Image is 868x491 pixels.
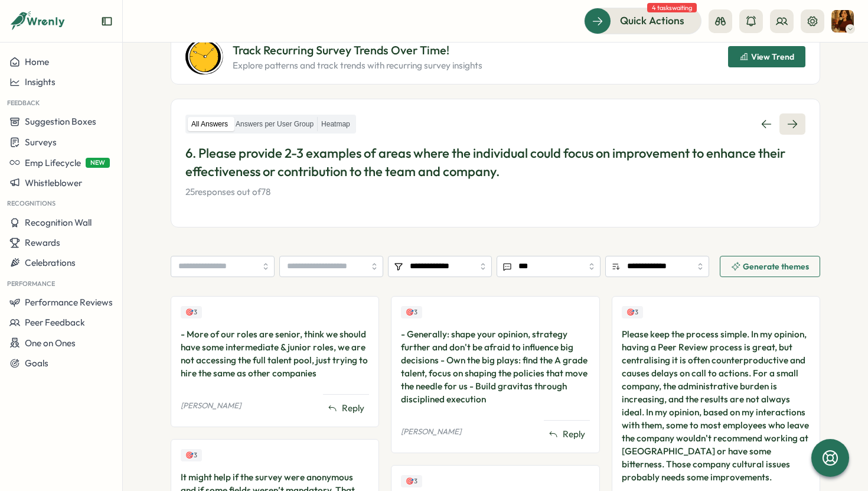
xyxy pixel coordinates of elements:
div: - More of our roles are senior, think we should have some intermediate & junior roles, we are not... [181,328,369,380]
button: Reply [323,399,369,417]
span: Home [25,56,49,67]
label: Answers per User Group [232,117,317,132]
button: View Trend [728,46,805,67]
span: Peer Feedback [25,317,85,328]
span: Generate themes [743,262,809,271]
span: 4 tasks waiting [647,3,697,12]
span: Suggestion Boxes [25,116,96,127]
p: [PERSON_NAME] [401,427,461,437]
img: Barbs [831,10,854,32]
div: Upvotes [181,306,202,318]
span: Reply [342,402,364,415]
span: Recognition Wall [25,217,92,228]
p: [PERSON_NAME] [181,401,241,411]
div: Upvotes [401,475,422,487]
span: Celebrations [25,257,76,268]
span: Whistleblower [25,177,82,188]
span: Goals [25,357,48,369]
p: 25 responses out of 78 [185,186,805,199]
span: Quick Actions [620,13,684,28]
button: Generate themes [720,256,820,277]
span: Reply [563,428,585,441]
p: Explore patterns and track trends with recurring survey insights [233,59,482,72]
span: View Trend [751,53,794,61]
button: Quick Actions [584,8,701,34]
span: Performance Reviews [25,297,113,308]
button: Expand sidebar [101,15,113,27]
div: - Generally: shape your opinion, strategy further and don't be afraid to influence big decisions ... [401,328,589,406]
button: Reply [544,425,590,443]
span: Surveys [25,136,57,148]
div: Please keep the process simple. In my opinion, having a Peer Review process is great, but central... [622,328,810,484]
label: All Answers [188,117,231,132]
span: One on Ones [25,337,76,349]
div: Upvotes [181,449,202,461]
p: Track Recurring Survey Trends Over Time! [233,41,482,60]
p: 6. Please provide 2-3 examples of areas where the individual could focus on improvement to enhanc... [185,144,805,181]
label: Heatmap [318,117,354,132]
span: Emp Lifecycle [25,157,81,168]
div: Upvotes [401,306,422,318]
span: Insights [25,76,56,87]
span: NEW [86,158,110,168]
span: Rewards [25,237,60,248]
div: Upvotes [622,306,643,318]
